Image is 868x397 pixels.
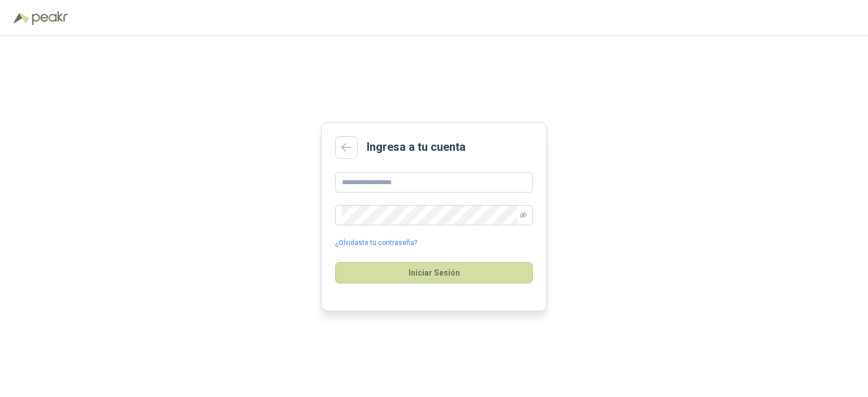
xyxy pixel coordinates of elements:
[335,238,417,248] a: ¿Olvidaste tu contraseña?
[32,11,68,25] img: Peakr
[367,138,466,156] h2: Ingresa a tu cuenta
[335,262,533,283] button: Iniciar Sesión
[14,12,29,24] img: Logo
[520,212,527,219] span: eye-invisible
